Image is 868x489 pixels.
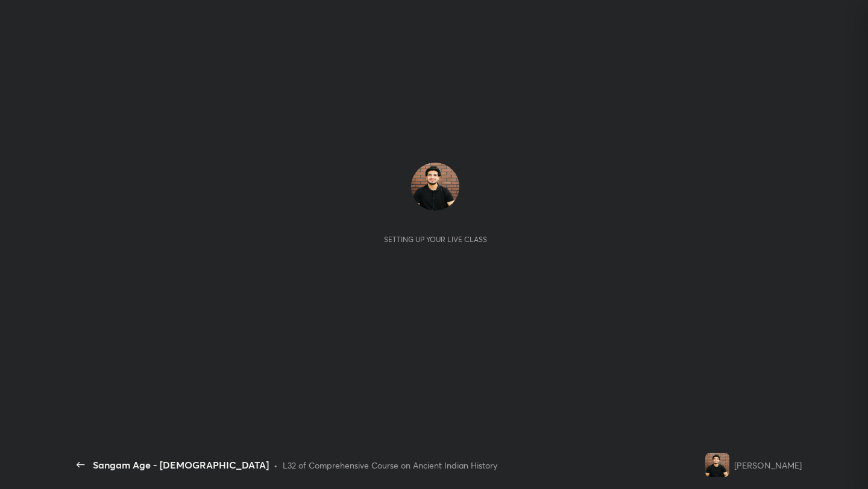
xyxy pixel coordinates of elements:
div: • [274,459,278,472]
img: 2f8ce9528e9544b5a797dd783ed6ba28.jpg [705,453,729,477]
div: L32 of Comprehensive Course on Ancient Indian History [283,459,497,472]
div: [PERSON_NAME] [734,459,802,472]
div: Setting up your live class [384,235,487,244]
img: 2f8ce9528e9544b5a797dd783ed6ba28.jpg [411,163,459,211]
div: Sangam Age - [DEMOGRAPHIC_DATA] [93,458,269,472]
